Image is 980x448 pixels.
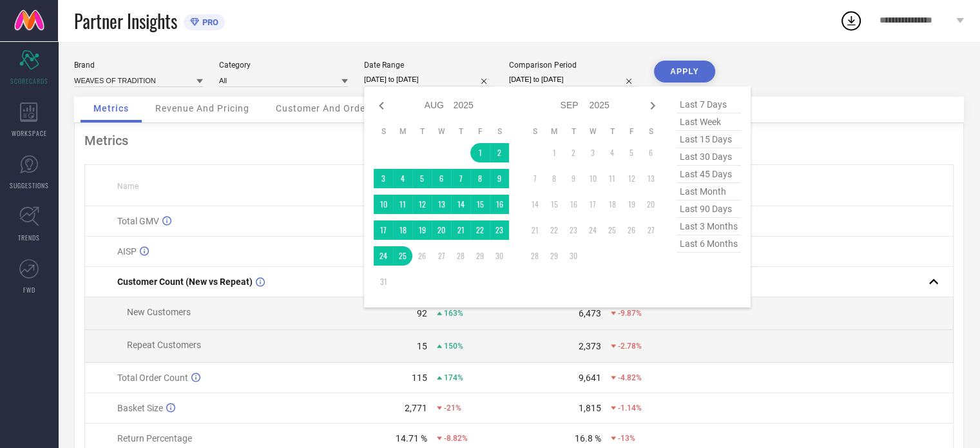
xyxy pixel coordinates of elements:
[677,148,741,166] span: last 30 days
[622,195,641,214] td: Fri Sep 19 2025
[544,246,564,266] td: Mon Sep 29 2025
[641,220,660,240] td: Sat Sep 27 2025
[470,195,490,214] td: Fri Aug 15 2025
[622,126,641,137] th: Friday
[490,126,509,137] th: Saturday
[412,373,427,383] div: 115
[12,128,47,138] span: WORKSPACE
[470,220,490,240] td: Fri Aug 22 2025
[641,126,660,137] th: Saturday
[276,103,374,113] span: Customer And Orders
[393,126,412,137] th: Monday
[490,220,509,240] td: Sat Aug 23 2025
[117,433,192,443] span: Return Percentage
[117,216,159,226] span: Total GMV
[677,96,741,113] span: last 7 days
[641,195,660,214] td: Sat Sep 20 2025
[417,308,427,318] div: 92
[374,272,393,291] td: Sun Aug 31 2025
[490,169,509,188] td: Sat Aug 09 2025
[432,195,451,214] td: Wed Aug 13 2025
[602,143,622,162] td: Thu Sep 04 2025
[199,17,218,27] span: PRO
[677,113,741,131] span: last week
[412,195,432,214] td: Tue Aug 12 2025
[575,433,601,443] div: 16.8 %
[117,182,139,191] span: Name
[451,220,470,240] td: Thu Aug 21 2025
[622,143,641,162] td: Fri Sep 05 2025
[677,218,741,235] span: last 3 months
[544,143,564,162] td: Mon Sep 01 2025
[490,143,509,162] td: Sat Aug 02 2025
[583,195,602,214] td: Wed Sep 17 2025
[525,220,544,240] td: Sun Sep 21 2025
[444,404,461,413] span: -21%
[127,307,191,317] span: New Customers
[525,126,544,137] th: Sunday
[564,195,583,214] td: Tue Sep 16 2025
[564,126,583,137] th: Tuesday
[396,433,427,443] div: 14.71 %
[117,373,188,383] span: Total Order Count
[417,341,427,351] div: 15
[564,246,583,266] td: Tue Sep 30 2025
[525,246,544,266] td: Sun Sep 28 2025
[451,195,470,214] td: Thu Aug 14 2025
[432,126,451,137] th: Wednesday
[618,342,642,351] span: -2.78%
[579,308,601,318] div: 6,473
[470,126,490,137] th: Friday
[374,98,389,113] div: Previous month
[677,200,741,218] span: last 90 days
[444,309,463,318] span: 163%
[155,103,249,113] span: Revenue And Pricing
[374,126,393,137] th: Sunday
[393,220,412,240] td: Mon Aug 18 2025
[583,220,602,240] td: Wed Sep 24 2025
[364,61,493,70] div: Date Range
[583,143,602,162] td: Wed Sep 03 2025
[583,169,602,188] td: Wed Sep 10 2025
[374,246,393,266] td: Sun Aug 24 2025
[618,434,635,443] span: -13%
[412,220,432,240] td: Tue Aug 19 2025
[618,309,642,318] span: -9.87%
[470,246,490,266] td: Fri Aug 29 2025
[564,220,583,240] td: Tue Sep 23 2025
[18,233,40,242] span: TRENDS
[74,8,177,34] span: Partner Insights
[544,169,564,188] td: Mon Sep 08 2025
[641,143,660,162] td: Sat Sep 06 2025
[10,76,48,86] span: SCORECARDS
[654,61,715,83] button: APPLY
[490,246,509,266] td: Sat Aug 30 2025
[583,126,602,137] th: Wednesday
[677,166,741,183] span: last 45 days
[93,103,129,113] span: Metrics
[412,126,432,137] th: Tuesday
[117,277,253,287] span: Customer Count (New vs Repeat)
[393,246,412,266] td: Mon Aug 25 2025
[677,183,741,200] span: last month
[451,169,470,188] td: Thu Aug 07 2025
[451,126,470,137] th: Thursday
[645,98,660,113] div: Next month
[641,169,660,188] td: Sat Sep 13 2025
[602,126,622,137] th: Thursday
[622,220,641,240] td: Fri Sep 26 2025
[579,373,601,383] div: 9,641
[412,169,432,188] td: Tue Aug 05 2025
[117,403,163,413] span: Basket Size
[544,126,564,137] th: Monday
[602,195,622,214] td: Thu Sep 18 2025
[432,220,451,240] td: Wed Aug 20 2025
[451,246,470,266] td: Thu Aug 28 2025
[602,220,622,240] td: Thu Sep 25 2025
[677,235,741,253] span: last 6 months
[602,169,622,188] td: Thu Sep 11 2025
[412,246,432,266] td: Tue Aug 26 2025
[117,246,137,257] span: AISP
[544,195,564,214] td: Mon Sep 15 2025
[364,73,493,86] input: Select date range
